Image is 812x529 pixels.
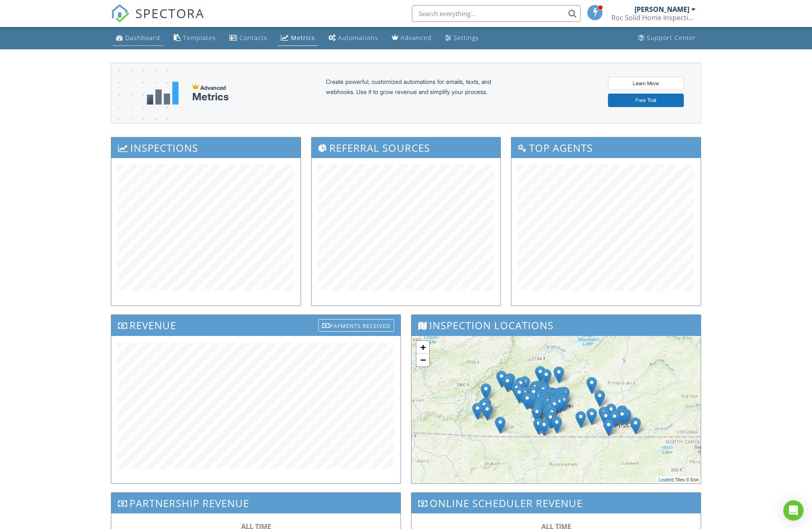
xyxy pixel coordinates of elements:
div: Contacts [239,34,267,42]
h3: Inspection Locations [411,315,701,336]
div: Dashboard [125,34,160,42]
a: Templates [170,30,219,46]
div: Open Intercom Messenger [783,500,804,521]
a: Dashboard [113,30,164,46]
a: Automations (Basic) [325,30,382,46]
span: Advanced [200,84,226,91]
a: Leaflet [659,477,672,482]
div: [PERSON_NAME] [635,5,689,13]
h3: Partnership Revenue [111,493,401,513]
a: Free Trial [608,94,684,107]
a: Support Center [635,30,699,46]
div: Metrics [291,34,315,42]
a: Settings [442,30,482,46]
div: Settings [454,34,479,42]
a: Zoom out [417,354,429,366]
input: Search everything... [412,5,581,22]
a: Contacts [226,30,271,46]
span: SPECTORA [135,4,204,22]
a: Zoom in [417,341,429,354]
h3: Revenue [111,315,401,336]
div: | Tiles © Esri [656,476,701,483]
img: advanced-banner-bg-f6ff0eecfa0ee76150a1dea9fec4b49f333892f74bc19f1b897a312d7a1b2ff3.png [111,63,168,156]
div: Metrics [192,91,229,103]
div: Support Center [647,34,696,42]
a: SPECTORA [111,11,204,29]
div: Automations [338,34,378,42]
a: Advanced [388,30,435,46]
img: The Best Home Inspection Software - Spectora [111,4,129,23]
div: Templates [183,34,216,42]
div: Roc Solid Home Inspections [611,13,696,22]
h3: Top Agents [511,137,701,158]
h3: Referral Sources [312,137,501,158]
a: Learn More [608,77,684,90]
a: Metrics [277,30,318,46]
h3: Inspections [111,137,301,158]
div: Payments Received [318,319,394,332]
a: Payments Received [318,317,394,331]
div: Advanced [401,34,432,42]
img: metrics-aadfce2e17a16c02574e7fc40e4d6b8174baaf19895a402c862ea781aae8ef5b.svg [147,82,179,105]
h3: Online Scheduler Revenue [411,493,701,513]
div: Create powerful, customized automations for emails, texts, and webhooks. Use it to grow revenue a... [326,77,511,110]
